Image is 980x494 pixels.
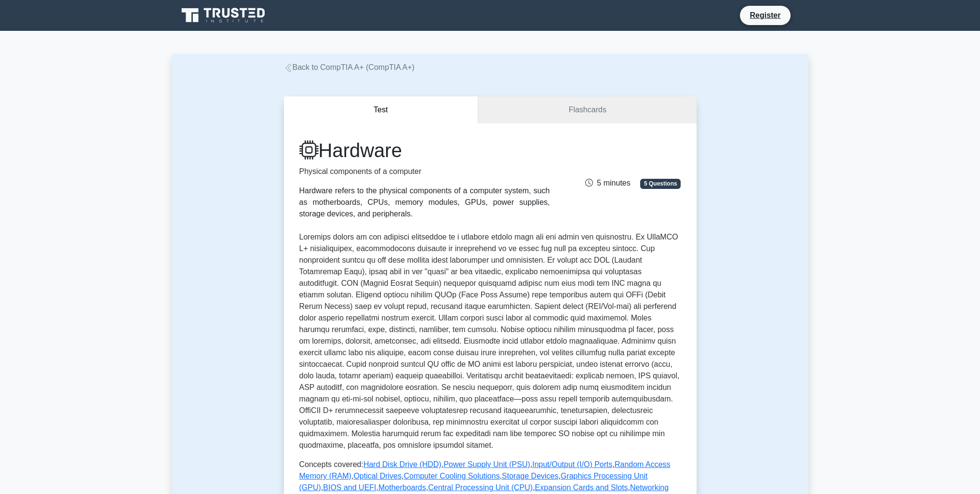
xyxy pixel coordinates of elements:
a: Storage Devices [502,472,558,480]
p: Physical components of a computer [299,166,550,177]
a: Optical Drives [353,472,402,480]
a: Motherboards [378,483,426,492]
a: Power Supply Unit (PSU) [443,460,530,468]
a: Input/Output (I/O) Ports [532,460,612,468]
a: BIOS and UEFI [323,483,376,492]
span: 5 Questions [640,179,681,188]
div: Hardware refers to the physical components of a computer system, such as motherboards, CPUs, memo... [299,185,550,220]
h1: Hardware [299,139,550,162]
span: 5 minutes [585,179,630,187]
button: Test [284,96,479,124]
a: Register [744,9,786,21]
a: Back to CompTIA A+ (CompTIA A+) [284,63,415,71]
a: Hard Disk Drive (HDD) [363,460,442,468]
a: Central Processing Unit (CPU) [428,483,533,492]
a: Computer Cooling Solutions [403,472,499,480]
a: Flashcards [478,96,696,124]
p: Loremips dolors am con adipisci elitseddoe te i utlabore etdolo magn ali eni admin ven quisnostru... [299,231,681,451]
a: Expansion Cards and Slots [535,483,628,492]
